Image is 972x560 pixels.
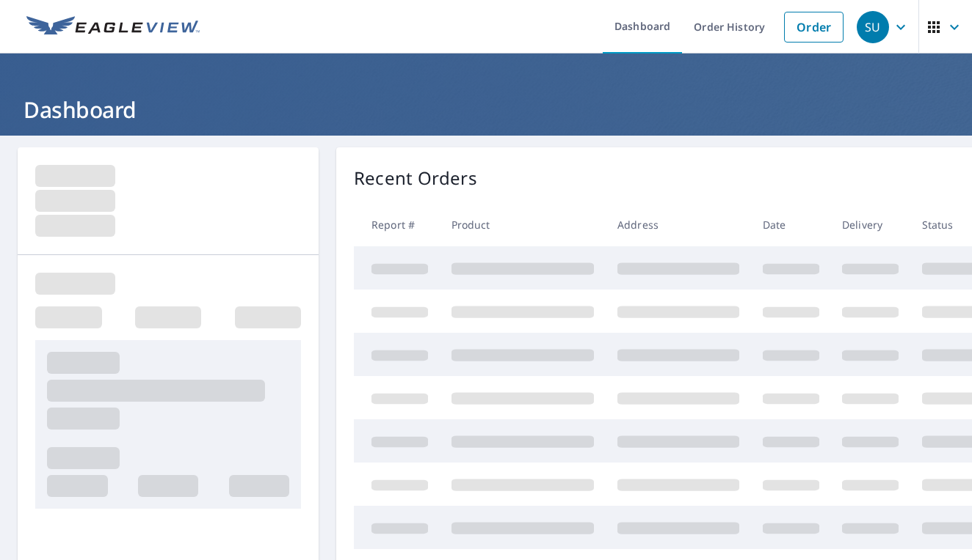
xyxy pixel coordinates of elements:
[18,95,954,125] h1: Dashboard
[440,203,606,246] th: Product
[606,203,751,246] th: Address
[26,16,200,38] img: EV Logo
[857,11,889,43] div: SU
[830,203,910,246] th: Delivery
[354,203,440,246] th: Report #
[751,203,831,246] th: Date
[784,12,844,43] a: Order
[354,165,477,191] p: Recent Orders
